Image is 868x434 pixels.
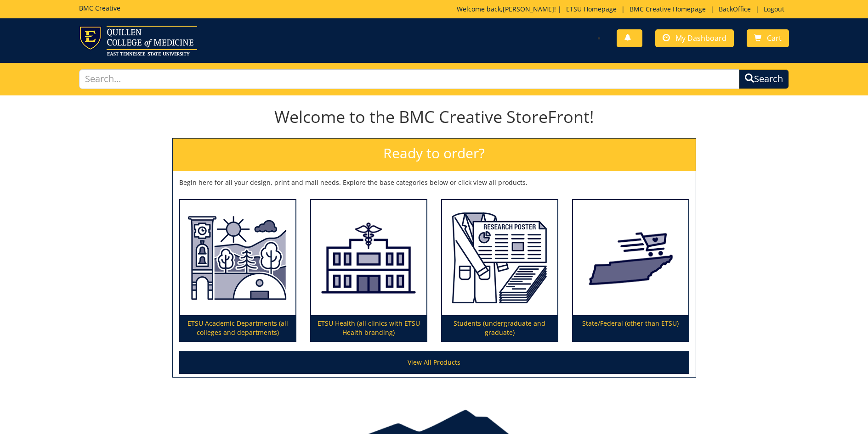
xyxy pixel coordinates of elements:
p: Welcome back, ! | | | | [457,5,789,14]
a: ETSU Health (all clinics with ETSU Health branding) [311,200,426,341]
a: BMC Creative Homepage [625,5,710,13]
p: Begin here for all your design, print and mail needs. Explore the base categories below or click ... [179,178,689,187]
a: View All Products [179,351,689,374]
a: BackOffice [714,5,755,13]
p: Students (undergraduate and graduate) [442,315,557,341]
img: ETSU Academic Departments (all colleges and departments) [180,200,295,316]
a: ETSU Homepage [562,5,621,13]
a: Cart [747,29,789,47]
h5: BMC Creative [79,5,120,11]
button: Search [739,69,789,89]
a: My Dashboard [655,29,734,47]
a: State/Federal (other than ETSU) [573,200,688,341]
a: Logout [759,5,789,13]
h2: Ready to order? [173,139,696,171]
img: Students (undergraduate and graduate) [442,200,557,316]
p: ETSU Academic Departments (all colleges and departments) [180,315,295,341]
img: State/Federal (other than ETSU) [573,200,688,316]
span: Cart [767,33,782,43]
a: [PERSON_NAME] [503,5,554,13]
a: Students (undergraduate and graduate) [442,200,557,341]
span: My Dashboard [675,33,726,43]
img: ETSU logo [79,26,197,56]
input: Search... [79,69,739,89]
p: ETSU Health (all clinics with ETSU Health branding) [311,315,426,341]
h1: Welcome to the BMC Creative StoreFront! [172,108,696,126]
a: ETSU Academic Departments (all colleges and departments) [180,200,295,341]
p: State/Federal (other than ETSU) [573,315,688,341]
img: ETSU Health (all clinics with ETSU Health branding) [311,200,426,316]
